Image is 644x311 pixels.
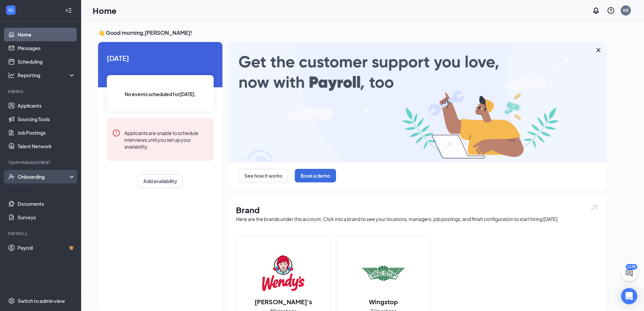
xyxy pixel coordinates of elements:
[295,169,336,182] button: Book a demo
[362,297,405,306] h2: Wingstop
[621,265,637,281] button: ChatActive
[8,173,15,180] svg: UserCheck
[8,89,74,94] div: Hiring
[625,269,633,277] svg: ChatActive
[125,90,196,98] span: No events scheduled for [DATE] .
[18,112,75,126] a: Sourcing Tools
[98,29,606,37] h3: 👋 Good morning, [PERSON_NAME] !
[124,129,208,150] div: Applicants are unable to schedule interviews until you set up your availability.
[18,126,75,139] a: Job Postings
[18,41,75,55] a: Messages
[18,297,65,304] div: Switch to admin view
[8,72,15,79] svg: Analysis
[18,210,75,224] a: Surveys
[65,7,72,14] svg: Collapse
[607,6,615,15] svg: QuestionInfo
[626,264,637,270] div: 1178
[262,251,305,295] img: Wendy's
[592,6,600,15] svg: Notifications
[8,297,15,304] svg: Settings
[107,53,214,63] span: [DATE]
[18,183,75,197] a: Team
[18,55,75,68] a: Scheduling
[138,174,183,188] button: Add availability
[18,139,75,153] a: Talent Network
[236,204,598,216] h1: Brand
[362,251,405,295] img: Wingstop
[18,197,75,210] a: Documents
[590,204,598,212] img: open.6027fd2a22e1237b5b06.svg
[18,241,75,254] a: PayrollCrown
[239,169,288,182] button: See how it works
[228,42,606,162] img: payroll-large.gif
[18,99,75,112] a: Applicants
[236,216,598,222] div: Here are the brands under this account. Click into a brand to see your locations, managers, job p...
[18,28,75,41] a: Home
[93,5,117,16] h1: Home
[112,129,120,137] svg: Error
[18,173,70,180] div: Onboarding
[7,7,14,14] svg: WorkstreamLogo
[8,231,74,237] div: Payroll
[248,297,319,306] h2: [PERSON_NAME]'s
[8,160,74,165] div: Team Management
[594,46,602,54] svg: Cross
[621,288,637,304] div: Open Intercom Messenger
[623,7,628,13] div: KB
[18,72,76,79] div: Reporting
